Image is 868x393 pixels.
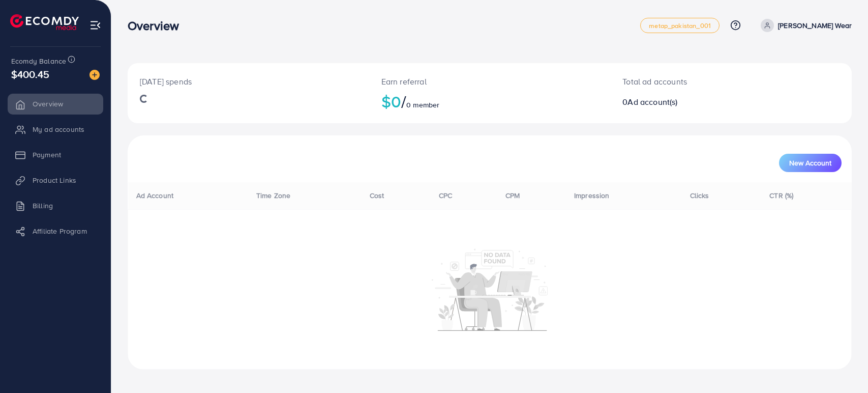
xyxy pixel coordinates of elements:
[406,100,439,110] span: 0 member
[779,154,842,172] button: New Account
[401,90,406,113] span: /
[757,19,852,32] a: [PERSON_NAME] Wear
[89,19,101,31] img: menu
[381,75,598,88] p: Earn referral
[381,92,598,111] h2: $0
[11,67,49,81] span: $400.45
[10,14,79,30] img: logo
[778,19,852,32] p: [PERSON_NAME] Wear
[622,75,779,88] p: Total ad accounts
[128,18,187,33] h3: Overview
[640,18,720,33] a: metap_pakistan_001
[622,97,779,107] h2: 0
[140,75,357,88] p: [DATE] spends
[11,56,66,66] span: Ecomdy Balance
[649,22,711,29] span: metap_pakistan_001
[789,159,831,166] span: New Account
[89,70,100,80] img: image
[627,96,677,107] span: Ad account(s)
